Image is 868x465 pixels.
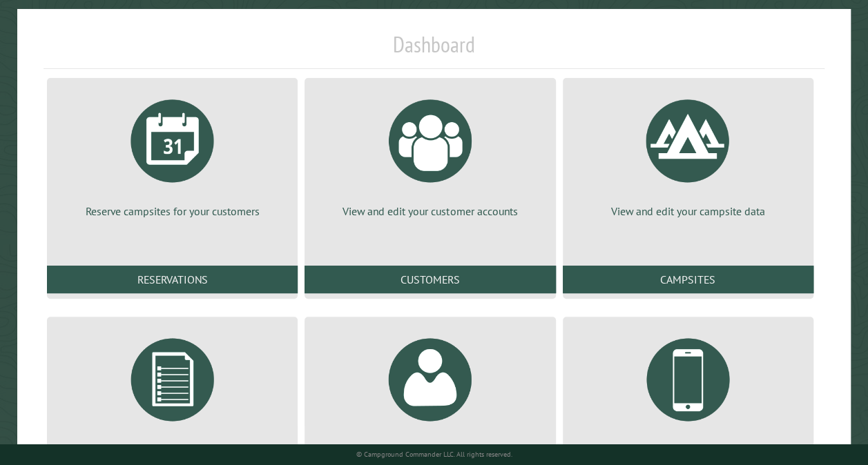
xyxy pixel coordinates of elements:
[579,328,797,457] a: Manage customer communications
[321,89,539,219] a: View and edit your customer accounts
[321,204,539,219] p: View and edit your customer accounts
[579,442,797,457] p: Manage customer communications
[579,89,797,219] a: View and edit your campsite data
[305,266,555,293] a: Customers
[64,442,281,457] p: Generate reports about your campground
[44,31,824,69] h1: Dashboard
[64,89,281,219] a: Reserve campsites for your customers
[64,204,281,219] p: Reserve campsites for your customers
[356,450,512,459] small: © Campground Commander LLC. All rights reserved.
[563,266,813,293] a: Campsites
[64,328,281,457] a: Generate reports about your campground
[47,266,298,293] a: Reservations
[579,204,797,219] p: View and edit your campsite data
